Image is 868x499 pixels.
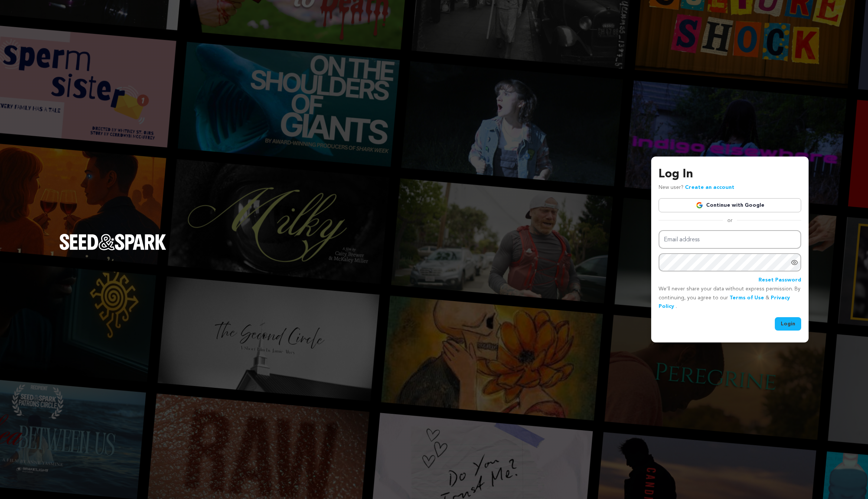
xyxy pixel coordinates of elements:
[659,183,734,192] p: New user?
[758,276,801,285] a: Reset Password
[730,295,764,300] a: Terms of Use
[59,234,166,250] img: Seed&Spark Logo
[723,217,737,224] span: or
[659,230,801,249] input: Email address
[659,198,801,212] a: Continue with Google
[775,317,801,331] button: Login
[696,202,703,209] img: Google logo
[659,285,801,311] p: We’ll never share your data without express permission. By continuing, you agree to our & .
[59,234,166,265] a: Seed&Spark Homepage
[791,259,798,266] a: Show password as plain text. Warning: this will display your password on the screen.
[659,165,801,183] h3: Log In
[685,185,734,190] a: Create an account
